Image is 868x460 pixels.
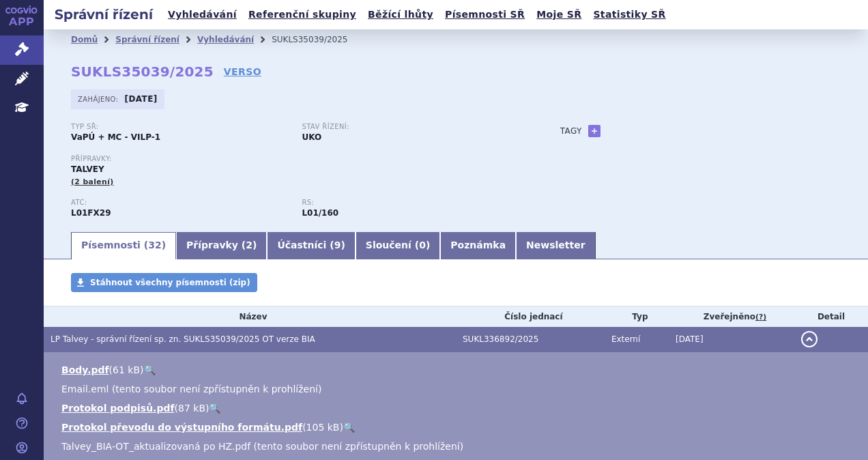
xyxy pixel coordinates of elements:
a: Sloučení (0) [356,232,440,259]
span: 61 kB [113,364,140,375]
span: 87 kB [178,403,205,414]
th: Zveřejněno [669,306,794,327]
span: Externí [611,334,640,344]
li: ( ) [61,420,854,434]
button: detail [801,331,818,347]
span: 105 kB [306,422,340,433]
a: Poznámka [440,232,516,259]
a: Protokol převodu do výstupního formátu.pdf [61,422,302,433]
a: Moje SŘ [532,5,585,24]
a: Vyhledávání [197,35,254,44]
li: ( ) [61,401,854,415]
li: SUKLS35039/2025 [272,29,365,50]
p: Přípravky: [71,155,533,163]
a: Protokol podpisů.pdf [61,403,175,414]
a: Účastníci (9) [267,232,355,259]
span: Zahájeno: [78,94,121,104]
h3: Tagy [560,123,582,139]
span: (2 balení) [71,177,114,186]
a: Domů [71,35,98,44]
span: TALVEY [71,164,104,174]
a: Písemnosti (32) [71,232,176,259]
span: Stáhnout všechny písemnosti (zip) [90,278,250,287]
span: 32 [148,240,161,250]
a: Vyhledávání [164,5,241,24]
th: Číslo jednací [456,306,605,327]
th: Typ [605,306,669,327]
a: 🔍 [209,403,220,414]
a: Písemnosti SŘ [441,5,529,24]
p: Typ SŘ: [71,123,288,131]
strong: SUKLS35039/2025 [71,63,214,80]
span: Talvey_BIA-OT_aktualizovaná po HZ.pdf (tento soubor není zpřístupněn k prohlížení) [61,441,463,452]
a: Newsletter [516,232,596,259]
a: VERSO [224,65,261,78]
a: Správní řízení [115,35,179,44]
span: 0 [419,240,426,250]
span: LP Talvey - správní řízení sp. zn. SUKLS35039/2025 OT verze BIA [50,334,315,344]
li: ( ) [61,363,854,377]
strong: VaPÚ + MC - VILP-1 [71,132,160,142]
a: + [588,125,601,137]
a: Referenční skupiny [244,5,360,24]
td: SUKL336892/2025 [456,327,605,352]
span: 9 [334,240,341,250]
a: Stáhnout všechny písemnosti (zip) [71,273,257,292]
p: ATC: [71,199,288,207]
a: 🔍 [343,422,355,433]
abbr: (?) [755,313,766,322]
h2: Správní řízení [44,5,164,24]
span: 2 [246,240,252,250]
a: Statistiky SŘ [589,5,669,24]
th: Název [44,306,456,327]
a: 🔍 [144,364,156,375]
strong: [DATE] [125,94,158,104]
a: Běžící lhůty [364,5,437,24]
p: Stav řízení: [302,123,519,131]
strong: monoklonální protilátky a konjugáty protilátka – léčivo [302,208,338,218]
th: Detail [794,306,868,327]
strong: UKO [302,132,321,142]
a: Přípravky (2) [176,232,267,259]
a: Body.pdf [61,364,109,375]
strong: TALKVETAMAB [71,208,111,218]
p: RS: [302,199,519,207]
span: Email.eml (tento soubor není zpřístupněn k prohlížení) [61,384,321,394]
td: [DATE] [669,327,794,352]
